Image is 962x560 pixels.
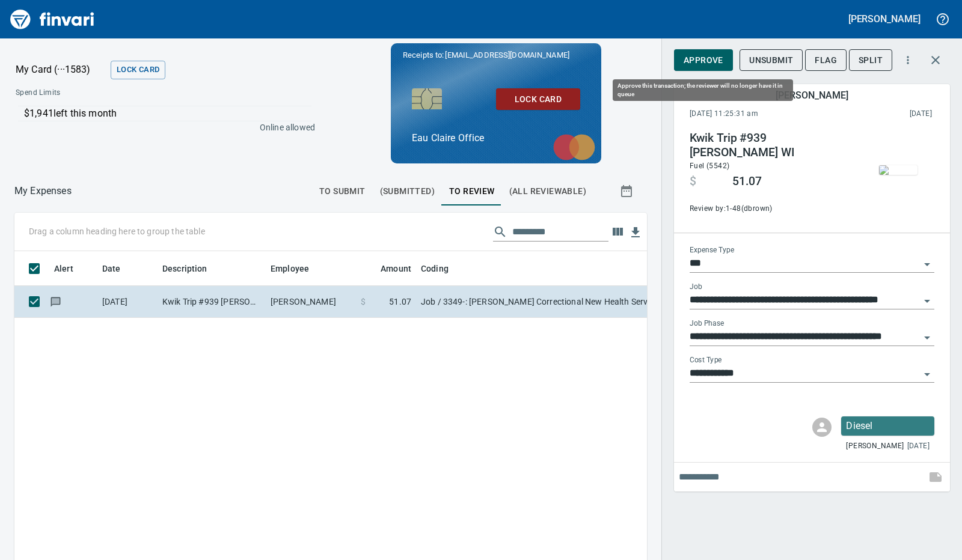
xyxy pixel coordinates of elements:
[158,286,266,318] td: Kwik Trip #939 [PERSON_NAME] WI
[6,121,315,133] p: Online allowed
[749,53,793,68] span: Unsubmit
[381,261,411,276] span: Amount
[97,286,158,318] td: [DATE]
[690,320,724,327] label: Job Phase
[412,131,580,145] p: Eau Claire Office
[16,62,106,77] p: My Card (···1583)
[848,13,921,25] h5: [PERSON_NAME]
[266,286,356,318] td: [PERSON_NAME]
[403,49,589,61] p: Receipts to:
[690,131,853,160] h4: Kwik Trip #939 [PERSON_NAME] WI
[365,261,411,276] span: Amount
[921,46,950,75] button: Close transaction
[29,225,205,237] p: Drag a column heading here to group the table
[389,296,411,308] span: 51.07
[361,296,366,308] span: $
[895,47,921,73] button: More
[690,357,722,364] label: Cost Type
[684,53,723,68] span: Approve
[732,174,762,189] span: 51.07
[162,261,223,276] span: Description
[111,61,165,79] button: Lock Card
[102,261,136,276] span: Date
[690,284,702,291] label: Job
[380,184,435,199] span: (Submitted)
[271,261,325,276] span: Employee
[7,5,97,34] img: Finvari
[421,261,449,276] span: Coding
[54,261,73,276] span: Alert
[102,261,121,276] span: Date
[16,87,186,99] span: Spend Limits
[879,165,918,175] img: receipts%2Fmarketjohnson%2F2025-08-11%2F4SYRwvsspRf0Sng1WwsZ1L2xWyL2__z8RTF3v0yCZgu2MtOQHU_thumb.jpg
[24,106,311,121] p: $1,941 left this month
[496,88,580,111] button: Lock Card
[509,184,586,199] span: (All Reviewable)
[14,184,72,198] p: My Expenses
[690,162,729,170] span: Fuel (5542)
[740,49,803,72] button: Unsubmit
[608,223,627,241] button: Choose columns to display
[859,53,883,68] span: Split
[319,184,366,199] span: To Submit
[674,49,733,72] button: Approve
[907,440,930,452] span: [DATE]
[921,463,950,492] span: This records your note into the expense. If you would like to send a message to an employee inste...
[919,329,936,346] button: Open
[421,261,464,276] span: Coding
[449,184,495,199] span: To Review
[845,10,924,28] button: [PERSON_NAME]
[271,261,309,276] span: Employee
[547,128,601,166] img: mastercard.svg
[49,297,62,305] span: Has messages
[849,49,892,72] button: Split
[690,108,834,120] span: [DATE] 11:25:31 am
[690,247,734,254] label: Expense Type
[846,440,904,452] span: [PERSON_NAME]
[919,366,936,383] button: Open
[416,286,717,318] td: Job / 3349-: [PERSON_NAME] Correctional New Health Services Unit / [PHONE_NUMBER]: Fuel for Gener...
[444,49,570,61] span: [EMAIL_ADDRESS][DOMAIN_NAME]
[805,49,847,72] button: Flag
[776,89,848,102] h5: [PERSON_NAME]
[846,419,930,433] p: Diesel
[506,92,571,107] span: Lock Card
[919,293,936,309] button: Open
[117,63,159,77] span: Lock Card
[690,174,696,189] span: $
[834,108,932,120] span: This charge was settled by the merchant and appears on the 2025/08/16 statement.
[815,53,837,68] span: Flag
[690,203,853,215] span: Review by: 1-48 (dbrown)
[14,184,72,198] nav: breadcrumb
[919,256,936,273] button: Open
[54,261,89,276] span: Alert
[162,261,207,276] span: Description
